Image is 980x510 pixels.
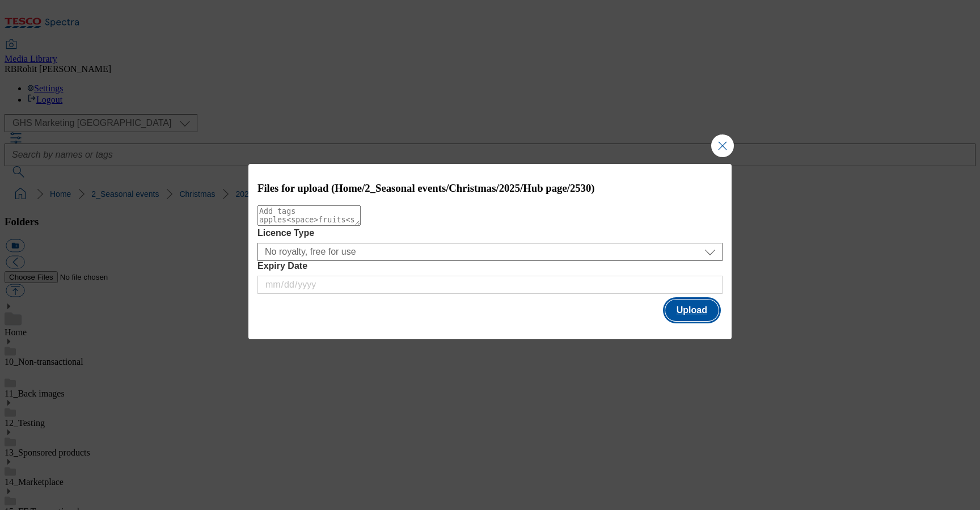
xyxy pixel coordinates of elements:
label: Licence Type [257,228,723,238]
h3: Files for upload (Home/2_Seasonal events/Christmas/2025/Hub page/2530) [257,182,723,195]
button: Upload [665,300,719,321]
label: Expiry Date [257,261,723,271]
button: Close Modal [711,134,734,157]
div: Modal [248,164,732,339]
